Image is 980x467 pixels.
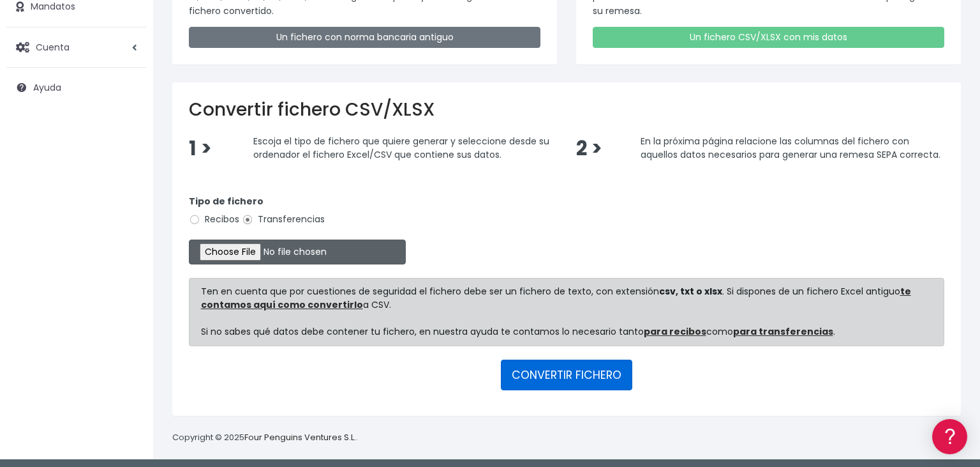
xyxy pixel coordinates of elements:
span: Cuenta [36,40,70,53]
div: Ten en cuenta que por cuestiones de seguridad el fichero debe ser un fichero de texto, con extens... [189,278,944,346]
span: 2 > [576,135,602,162]
div: Información general [13,89,242,101]
a: para transferencias [733,325,833,338]
div: Facturación [13,254,242,266]
a: General [13,274,242,294]
p: Copyright © 2025 . [172,431,358,445]
a: Four Penguins Ventures S.L. [244,431,356,443]
span: En la próxima página relacione las columnas del fichero con aquellos datos necesarios para genera... [641,134,940,161]
a: Un fichero CSV/XLSX con mis datos [593,27,944,48]
a: Perfiles de empresas [13,221,242,241]
a: Ayuda [6,74,147,101]
a: para recibos [644,325,706,338]
a: Formatos [13,162,242,181]
h2: Convertir fichero CSV/XLSX [189,99,944,121]
span: Ayuda [33,81,61,94]
span: Escoja el tipo de fichero que quiere generar y seleccione desde su ordenador el fichero Excel/CSV... [253,134,549,161]
div: Programadores [13,307,242,319]
label: Transferencias [242,213,325,226]
label: Recibos [189,213,239,226]
a: te contamos aquí como convertirlo [201,285,911,311]
a: API [13,326,242,346]
a: Un fichero con norma bancaria antiguo [189,27,540,48]
a: Problemas habituales [13,181,242,201]
a: Información general [13,109,242,128]
a: POWERED BY ENCHANT [175,368,246,380]
button: CONVERTIR FICHERO [501,360,632,390]
div: Convertir ficheros [13,141,242,153]
a: Videotutoriales [13,201,242,221]
strong: Tipo de fichero [189,195,264,208]
button: Contáctanos [13,342,242,364]
strong: csv, txt o xlsx [659,285,722,298]
a: Cuenta [6,34,147,61]
span: 1 > [189,135,212,162]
